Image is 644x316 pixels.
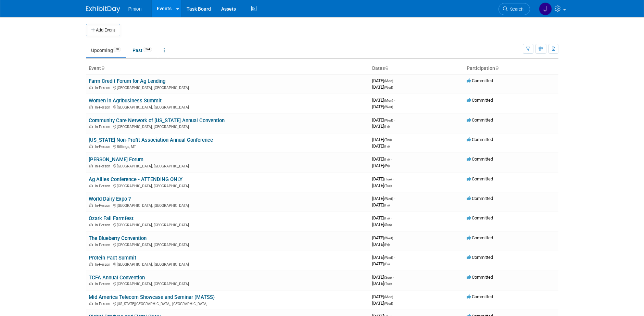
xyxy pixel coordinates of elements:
[467,215,493,220] span: Committed
[89,301,367,306] div: [US_STATE][GEOGRAPHIC_DATA], [GEOGRAPHIC_DATA]
[89,255,136,261] a: Protein Pact Summit
[95,282,112,286] span: In-Person
[539,2,552,15] img: Jennifer Plumisto
[372,163,390,168] span: [DATE]
[467,176,493,181] span: Committed
[372,275,394,280] span: [DATE]
[393,275,394,280] span: -
[394,294,395,299] span: -
[372,176,394,181] span: [DATE]
[372,242,390,247] span: [DATE]
[393,176,394,181] span: -
[372,255,395,260] span: [DATE]
[384,262,390,266] span: (Fri)
[384,86,393,89] span: (Wed)
[89,86,93,89] img: In-Person Event
[372,215,392,220] span: [DATE]
[89,105,93,109] img: In-Person Event
[89,163,367,168] div: [GEOGRAPHIC_DATA], [GEOGRAPHIC_DATA]
[95,86,112,90] span: In-Person
[372,235,395,240] span: [DATE]
[372,183,392,188] span: [DATE]
[384,99,393,102] span: (Mon)
[384,236,393,240] span: (Wed)
[95,262,112,267] span: In-Person
[372,137,394,142] span: [DATE]
[394,78,395,83] span: -
[372,85,393,90] span: [DATE]
[95,203,112,208] span: In-Person
[394,255,395,260] span: -
[384,184,392,188] span: (Tue)
[495,65,498,71] a: Sort by Participation Type
[113,47,121,52] span: 78
[89,183,367,188] div: [GEOGRAPHIC_DATA], [GEOGRAPHIC_DATA]
[95,144,112,149] span: In-Person
[372,294,395,299] span: [DATE]
[89,203,93,207] img: In-Person Event
[384,256,393,260] span: (Wed)
[89,117,225,124] a: Community Care Network of [US_STATE] Annual Convention
[384,177,392,181] span: (Tue)
[95,243,112,247] span: In-Person
[89,124,367,129] div: [GEOGRAPHIC_DATA], [GEOGRAPHIC_DATA]
[89,243,93,246] img: In-Person Event
[143,47,152,52] span: 324
[95,105,112,110] span: In-Person
[372,281,392,286] span: [DATE]
[384,243,390,247] span: (Fri)
[89,98,162,104] a: Women in Agribusiness Summit
[89,281,367,286] div: [GEOGRAPHIC_DATA], [GEOGRAPHIC_DATA]
[391,156,392,162] span: -
[372,98,395,103] span: [DATE]
[464,63,558,74] th: Participation
[89,184,93,187] img: In-Person Event
[372,196,395,201] span: [DATE]
[89,137,213,143] a: [US_STATE] Non-Profit Association Annual Conference
[127,44,157,57] a: Past324
[467,235,493,240] span: Committed
[89,242,367,247] div: [GEOGRAPHIC_DATA], [GEOGRAPHIC_DATA]
[467,255,493,260] span: Committed
[95,302,112,306] span: In-Person
[89,262,93,266] img: In-Person Event
[89,78,165,84] a: Farm Credit Forum for Ag Lending
[467,156,493,162] span: Committed
[86,63,369,74] th: Event
[394,98,395,103] span: -
[467,137,493,142] span: Committed
[385,65,388,71] a: Sort by Start Date
[89,104,367,110] div: [GEOGRAPHIC_DATA], [GEOGRAPHIC_DATA]
[384,138,392,142] span: (Thu)
[384,302,393,305] span: (Wed)
[384,125,390,128] span: (Fri)
[128,6,142,12] span: Pinion
[394,196,395,201] span: -
[89,196,131,202] a: World Dairy Expo ?
[95,125,112,129] span: In-Person
[384,164,390,168] span: (Fri)
[384,79,393,83] span: (Mon)
[89,202,367,208] div: [GEOGRAPHIC_DATA], [GEOGRAPHIC_DATA]
[394,117,395,123] span: -
[372,143,390,149] span: [DATE]
[384,282,392,286] span: (Tue)
[89,294,215,300] a: Mid America Telecom Showcase and Seminar (MATSS)
[95,184,112,188] span: In-Person
[391,215,392,220] span: -
[89,215,134,222] a: Ozark Fall Farmfest
[384,144,390,148] span: (Fri)
[95,223,112,227] span: In-Person
[89,223,93,226] img: In-Person Event
[384,118,393,122] span: (Wed)
[86,44,126,57] a: Upcoming78
[95,164,112,168] span: In-Person
[372,261,390,266] span: [DATE]
[89,302,93,305] img: In-Person Event
[89,85,367,90] div: [GEOGRAPHIC_DATA], [GEOGRAPHIC_DATA]
[372,222,392,227] span: [DATE]
[89,235,147,241] a: The Blueberry Convention
[467,78,493,83] span: Committed
[467,98,493,103] span: Committed
[372,104,393,109] span: [DATE]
